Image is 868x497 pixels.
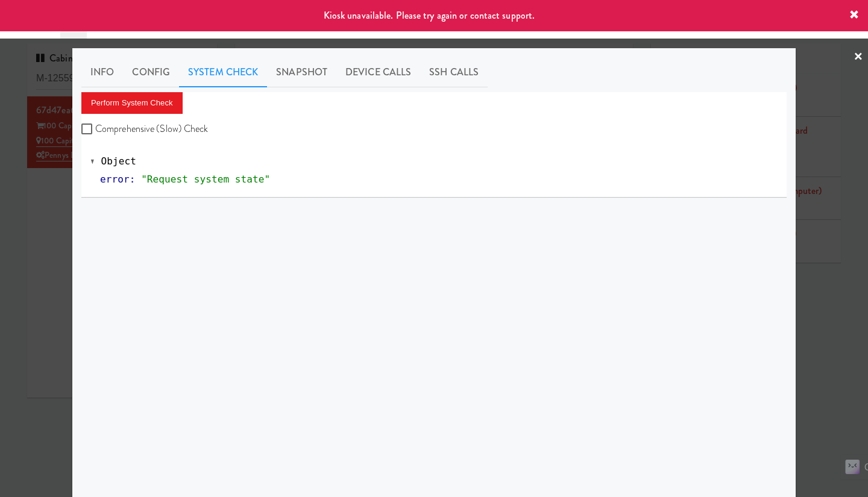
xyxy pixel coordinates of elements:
button: Perform System Check [81,92,183,114]
span: : [130,173,136,185]
input: Comprehensive (Slow) Check [81,125,95,134]
a: Device Calls [336,57,420,87]
a: Config [123,57,179,87]
span: Object [101,155,136,167]
span: "Request system state" [141,173,270,185]
a: × [854,39,863,76]
label: Comprehensive (Slow) Check [81,120,209,138]
a: Info [81,57,123,87]
a: System Check [179,57,267,87]
span: error [100,173,130,185]
a: SSH Calls [420,57,488,87]
span: Kiosk unavailable. Please try again or contact support. [324,8,535,22]
a: Snapshot [267,57,336,87]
